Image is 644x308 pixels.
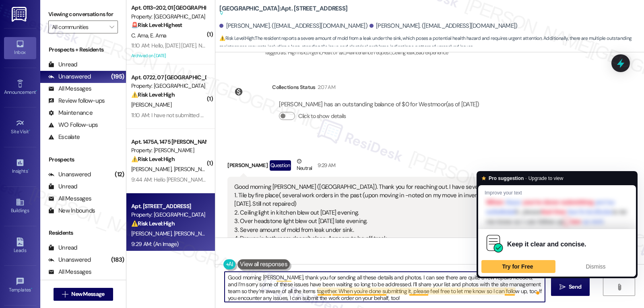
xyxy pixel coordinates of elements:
div: [PERSON_NAME] has an outstanding balance of $0 for Westmoor (as of [DATE]) [279,100,479,109]
div: Neutral [295,157,314,174]
div: (195) [109,70,126,83]
img: ResiDesk Logo [12,7,28,22]
strong: ⚠️ Risk Level: High [131,155,175,163]
div: Tagged as: [264,47,638,58]
div: Apt. 0722, 07 [GEOGRAPHIC_DATA] [131,73,206,82]
a: Site Visit • [4,116,36,138]
div: WO Follow-ups [48,121,98,129]
strong: 🚨 Risk Level: Highest [131,21,182,29]
div: All Messages [48,194,91,203]
div: Escalate [48,133,80,141]
div: (12) [113,168,126,181]
label: Click to show details [298,112,346,120]
div: Property: [PERSON_NAME] [131,146,206,155]
span: Maintenance request , [346,49,392,56]
div: [PERSON_NAME]. ([EMAIL_ADDRESS][DOMAIN_NAME]) [219,22,367,30]
div: Residents [40,229,126,237]
strong: ⚠️ Risk Level: High [131,220,175,227]
div: Collections Status [272,83,315,91]
span: [PERSON_NAME] [131,165,174,173]
label: Viewing conversations for [48,8,118,21]
div: 11:10 AM: Hello, [DATE] [DATE]. Not sure the exact time, but it must have been between 5am and 5p... [131,42,438,49]
span: • [36,88,37,94]
div: Property: [GEOGRAPHIC_DATA] [131,82,206,90]
div: (183) [109,254,126,266]
i:  [559,284,566,290]
div: Prospects + Residents [40,45,126,54]
div: Archived on [DATE] [130,51,206,61]
button: Send [551,278,590,296]
span: C. Ama [131,32,150,39]
div: All Messages [48,268,91,276]
span: Urgent , [306,49,322,56]
div: All Messages [48,85,91,93]
span: [PERSON_NAME] [174,230,214,237]
span: • [29,128,30,133]
span: : The resident reports a severe amount of mold from a leak under the sink, which poses a potentia... [219,34,644,52]
div: Apt. 0113~202, 01 [GEOGRAPHIC_DATA] [131,4,206,12]
div: Apt. [STREET_ADDRESS] [131,202,206,211]
div: 9:29 AM: (An Image) [131,240,179,248]
div: Unread [48,60,77,69]
span: High risk , [288,49,307,56]
span: New Message [71,290,104,298]
strong: ⚠️ Risk Level: High [219,35,254,41]
div: 9:29 AM [316,161,335,170]
div: Unanswered [48,170,91,179]
strong: ⚠️ Risk Level: High [131,91,175,98]
textarea: To enrich screen reader interactions, please activate Accessibility in Grammarly extension settings [225,272,545,302]
div: [PERSON_NAME] [227,157,601,177]
div: [PERSON_NAME]. ([EMAIL_ADDRESS][DOMAIN_NAME]) [369,22,518,30]
div: Unread [48,182,77,191]
b: [GEOGRAPHIC_DATA]: Apt. [STREET_ADDRESS] [219,4,347,18]
div: Question [270,160,291,170]
a: Inbox [4,37,36,59]
div: Prospects [40,155,126,164]
i:  [616,284,622,290]
i:  [109,24,114,30]
div: Unanswered [48,72,91,81]
div: Review follow-ups [48,97,105,105]
div: Property: [GEOGRAPHIC_DATA] [131,211,206,219]
div: Property: [GEOGRAPHIC_DATA] [131,12,206,21]
span: Send [569,283,581,291]
span: • [31,286,32,291]
div: New Inbounds [48,207,95,215]
button: New Message [54,288,113,301]
div: 11:10 AM: I have not submitted an order online, if yall could do that it would be great. You have... [131,112,433,119]
a: Insights • [4,156,36,178]
input: All communities [52,21,105,33]
div: Unanswered [48,256,91,264]
span: [PERSON_NAME] [174,165,214,173]
a: Leads [4,235,36,257]
div: 2:07 AM [316,83,335,91]
span: Bad experience [416,49,448,56]
div: Good morning [PERSON_NAME] ([GEOGRAPHIC_DATA]). Thank you for reaching out. I have several work o... [234,183,588,278]
span: • [28,167,29,173]
a: Templates • [4,275,36,296]
div: Maintenance [48,109,93,117]
span: Heat or a/c , [322,49,346,56]
div: Unread [48,244,77,252]
i:  [62,291,68,298]
span: [PERSON_NAME] [131,101,171,108]
span: [PERSON_NAME] [131,230,174,237]
span: Ceiling leak , [392,49,416,56]
div: Apt. 1475A, 1475 [PERSON_NAME] [131,138,206,146]
span: E. Ama [151,32,167,39]
a: Buildings [4,195,36,217]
